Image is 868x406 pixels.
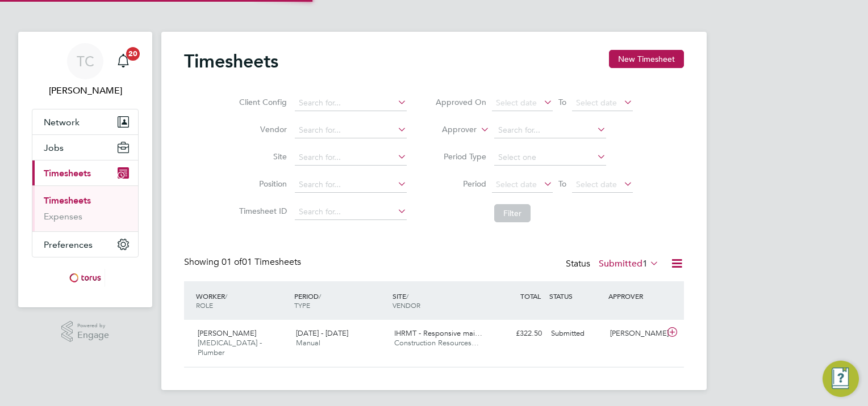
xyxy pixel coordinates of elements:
[193,286,291,315] div: WORKER
[296,338,320,348] span: Manual
[32,109,138,134] button: Network
[184,256,303,268] div: Showing
[236,151,287,162] label: Site
[236,124,287,134] label: Vendor
[295,204,407,220] input: Search for...
[394,338,479,348] span: Construction Resources…
[546,324,606,343] div: Submitted
[566,256,661,272] div: Status
[295,122,407,138] input: Search for...
[236,179,287,189] label: Position
[606,324,665,343] div: [PERSON_NAME]
[496,98,537,108] span: Select date
[606,286,665,306] div: APPROVER
[435,151,486,162] label: Period Type
[32,232,138,257] button: Preferences
[77,331,109,340] span: Engage
[44,117,80,128] span: Network
[32,43,139,98] a: TC[PERSON_NAME]
[32,160,138,185] button: Timesheets
[18,32,152,307] nav: Main navigation
[496,179,537,189] span: Select date
[44,168,91,179] span: Timesheets
[393,301,420,310] span: VENDOR
[196,301,213,310] span: ROLE
[32,84,139,98] span: Tracey Collins
[520,291,541,301] span: TOTAL
[296,328,348,338] span: [DATE] - [DATE]
[184,50,278,73] h2: Timesheets
[406,291,408,301] span: /
[61,321,110,342] a: Powered byEngage
[295,177,407,193] input: Search for...
[32,269,139,287] a: Go to home page
[126,47,140,61] span: 20
[294,301,310,310] span: TYPE
[77,54,94,69] span: TC
[425,124,477,136] label: Approver
[555,176,570,191] span: To
[198,338,262,357] span: [MEDICAL_DATA] - Plumber
[32,135,138,160] button: Jobs
[222,256,301,268] span: 01 Timesheets
[576,98,617,108] span: Select date
[494,204,531,222] button: Filter
[291,286,390,315] div: PERIOD
[599,258,659,269] label: Submitted
[546,286,606,306] div: STATUS
[222,256,242,268] span: 01 of
[112,43,135,79] a: 20
[32,185,138,231] div: Timesheets
[44,211,82,222] a: Expenses
[435,179,486,189] label: Period
[642,258,648,269] span: 1
[576,179,617,189] span: Select date
[823,361,859,397] button: Engage Resource Center
[435,97,486,107] label: Approved On
[295,95,407,111] input: Search for...
[394,328,482,338] span: IHRMT - Responsive mai…
[65,269,105,287] img: torus-logo-retina.png
[225,291,227,301] span: /
[494,122,606,138] input: Search for...
[319,291,321,301] span: /
[236,206,287,216] label: Timesheet ID
[236,97,287,107] label: Client Config
[555,95,570,109] span: To
[609,50,684,68] button: New Timesheet
[295,150,407,166] input: Search for...
[44,195,91,206] a: Timesheets
[44,142,64,153] span: Jobs
[487,324,546,343] div: £322.50
[494,150,606,166] input: Select one
[390,286,488,315] div: SITE
[44,239,93,250] span: Preferences
[198,328,256,338] span: [PERSON_NAME]
[77,321,109,331] span: Powered by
